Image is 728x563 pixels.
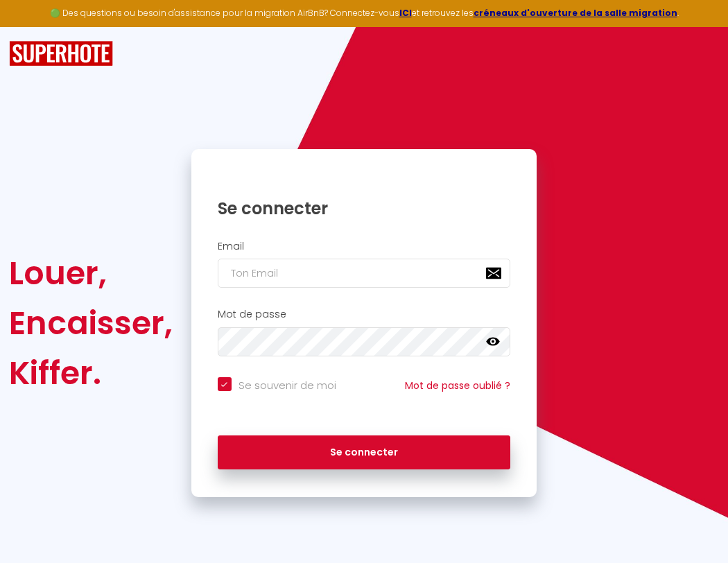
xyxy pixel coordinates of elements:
[218,259,511,288] input: Ton Email
[218,198,511,219] h1: Se connecter
[9,248,173,298] div: Louer,
[399,7,412,19] a: ICI
[9,41,113,67] img: SuperHote logo
[218,241,511,252] h2: Email
[474,7,677,19] a: créneaux d'ouverture de la salle migration
[405,379,510,392] a: Mot de passe oublié ?
[9,298,173,348] div: Encaisser,
[9,348,173,398] div: Kiffer.
[218,435,511,470] button: Se connecter
[218,309,511,320] h2: Mot de passe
